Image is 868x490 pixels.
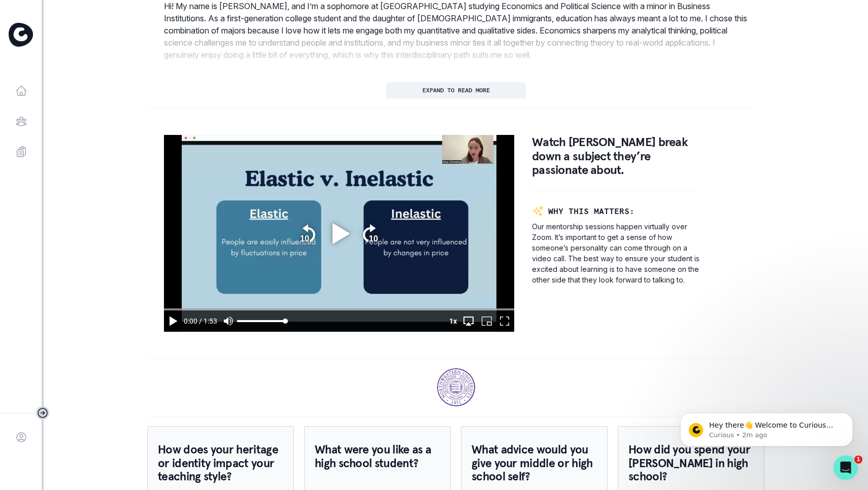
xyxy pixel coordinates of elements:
p: What were you like as a high school student? [315,443,440,470]
iframe: Intercom notifications message [665,392,868,463]
img: Northwestern University II [437,368,475,406]
img: Curious Cardinals Logo [9,23,33,47]
span: 1 [854,456,862,464]
button: Toggle sidebar [36,406,49,419]
p: EXPAND TO READ MORE [422,87,490,94]
iframe: Intercom live chat [833,456,858,480]
button: EXPAND TO READ MORE [386,82,526,98]
p: Our mentorship sessions happen virtually over Zoom. It’s important to get a sense of how someone’... [532,221,707,285]
p: How does your heritage or identity impact your teaching style? [158,443,283,483]
p: How did you spend your [PERSON_NAME] in high school? [628,443,754,483]
p: What advice would you give your middle or high school self? [472,443,597,483]
p: WHY THIS MATTERS: [548,205,635,217]
p: Watch [PERSON_NAME] break down a subject they’re passionate about. [532,135,707,177]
